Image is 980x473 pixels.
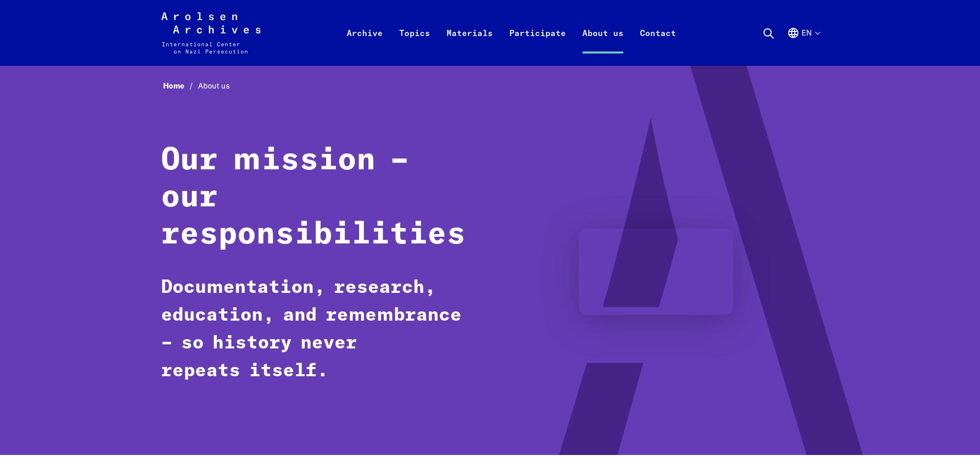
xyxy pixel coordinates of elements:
[501,25,574,66] a: Participate
[161,78,819,94] nav: Breadcrumb
[438,25,501,66] a: Materials
[574,25,632,66] a: About us
[163,81,198,91] a: Home
[161,274,472,385] p: Documentation, research, education, and remembrance – so history never repeats itself.
[391,25,438,66] a: Topics
[338,25,391,66] a: Archive
[632,25,684,66] a: Contact
[198,81,230,91] span: About us
[787,27,819,64] button: English, language selection
[338,12,684,54] nav: Primary
[161,142,472,253] h1: Our mission – our responsibilities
